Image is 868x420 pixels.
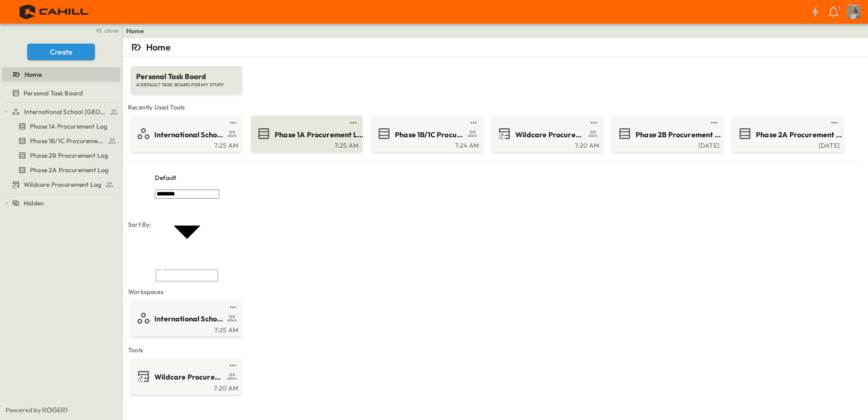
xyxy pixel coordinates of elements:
span: Wildcare Procurement Log [24,180,101,189]
button: test [588,117,599,128]
span: Phase 1B/1C Procurement Log [30,136,104,145]
a: Home [126,26,144,35]
button: test [227,117,238,128]
a: 7:25 AM [253,141,359,148]
a: [DATE] [614,141,720,148]
p: Sort By: [128,220,151,229]
div: Personal Task Boardtest [2,86,120,100]
button: test [227,360,238,371]
a: Phase 1A Procurement Log [253,126,359,141]
span: close [104,26,118,35]
a: Wildcare Procurement Log [133,369,238,384]
span: Phase 2B Procurement Log [30,151,108,160]
div: Default [155,167,219,189]
a: 7:25 AM [133,141,238,148]
a: Phase 2B Procurement Log [2,149,118,162]
a: Wildcare Procurement Log [493,126,599,141]
a: Home [2,68,118,81]
span: Tools [128,345,863,355]
div: Phase 1B/1C Procurement Logtest [2,134,120,148]
span: International School [GEOGRAPHIC_DATA] [154,314,225,324]
div: International School San Franciscotest [2,105,120,119]
p: Default [155,173,176,182]
a: Personal Task Board [2,87,118,100]
a: Phase 1B/1C Procurement Log [2,135,118,147]
span: Wildcare Procurement Log [154,372,225,382]
p: 1 [838,5,840,12]
span: Workspaces [128,287,863,296]
a: International School [GEOGRAPHIC_DATA] [133,126,238,141]
span: Wildcare Procurement Log [515,130,586,140]
div: Wildcare Procurement Logtest [2,177,120,192]
button: test [468,117,479,128]
a: 7:24 AM [373,141,479,148]
button: test [348,117,359,128]
nav: breadcrumbs [126,26,149,35]
span: Phase 1A Procurement Log [30,122,107,131]
button: test [829,117,840,128]
div: Phase 1A Procurement Logtest [2,119,120,134]
a: 7:20 AM [493,141,599,148]
div: Phase 2A Procurement Logtest [2,163,120,177]
span: International School [GEOGRAPHIC_DATA] [154,130,225,140]
span: International School San Francisco [24,107,107,116]
span: A DEFAULT TASK BOARD FOR MY STUFF [136,82,237,88]
a: Personal Task BoardA DEFAULT TASK BOARD FOR MY STUFF [130,57,243,94]
div: Phase 2B Procurement Logtest [2,148,120,163]
button: close [91,24,120,36]
button: Create [27,44,95,60]
span: Recently Used Tools [128,103,863,112]
span: Phase 2A Procurement Log [756,130,844,140]
a: Wildcare Procurement Log [2,178,118,191]
a: Phase 2A Procurement Log [734,126,840,141]
p: Home [146,41,171,54]
a: 7:25 AM [133,325,238,333]
span: Phase 1A Procurement Log [275,130,363,140]
img: Profile Picture [847,5,861,19]
span: Personal Task Board [24,89,83,98]
span: Personal Task Board [136,71,237,82]
button: test [227,302,238,313]
a: Phase 2A Procurement Log [2,164,118,176]
button: test [709,117,720,128]
a: International School San Francisco [12,105,118,118]
span: Home [25,70,42,79]
a: Phase 1A Procurement Log [2,120,118,133]
a: Phase 2B Procurement Log [614,126,720,141]
span: Phase 2B Procurement Log [636,130,724,140]
span: Phase 1B/1C Procurement Log [395,130,465,140]
a: International School [GEOGRAPHIC_DATA] [133,311,238,325]
span: Phase 2A Procurement Log [30,165,108,175]
span: Hidden [24,199,44,208]
a: Phase 1B/1C Procurement Log [373,126,479,141]
a: [DATE] [734,141,840,148]
img: 4f72bfc4efa7236828875bac24094a5ddb05241e32d018417354e964050affa1.png [11,2,99,21]
a: 7:20 AM [133,384,238,391]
